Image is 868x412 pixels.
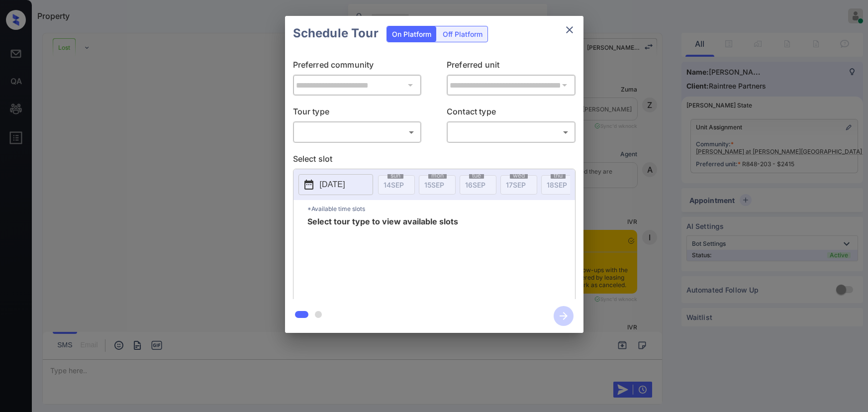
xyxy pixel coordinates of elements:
[307,217,458,297] span: Select tour type to view available slots
[447,105,576,121] p: Contact type
[293,105,422,121] p: Tour type
[293,59,422,75] p: Preferred community
[307,200,575,217] p: *Available time slots
[447,59,576,75] p: Preferred unit
[438,26,487,42] div: Off Platform
[285,16,386,51] h2: Schedule Tour
[560,20,579,40] button: close
[293,153,576,169] p: Select slot
[298,174,373,195] button: [DATE]
[387,26,436,42] div: On Platform
[320,179,345,191] p: [DATE]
